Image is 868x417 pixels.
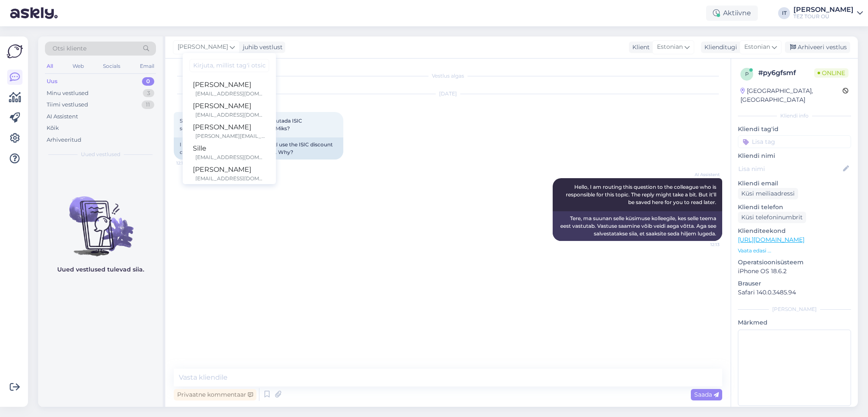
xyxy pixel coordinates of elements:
[566,184,718,205] span: Hello, I am routing this question to the colleague who is responsible for this topic. The reply m...
[706,6,758,21] div: Aktiivne
[239,43,283,52] div: juhib vestlust
[738,151,851,160] p: Kliendi nimi
[174,389,256,400] div: Privaatne kommentaar
[174,90,722,98] div: [DATE]
[793,6,854,13] div: [PERSON_NAME]
[738,236,804,243] a: [URL][DOMAIN_NAME]
[193,143,266,154] div: Sille
[174,137,343,160] div: I would like to pay for my booking and use the ISIC discount code. Unfortunately, it does not app...
[738,164,841,174] input: Lisa nimi
[183,120,276,142] a: [PERSON_NAME][PERSON_NAME][EMAIL_ADDRESS][DOMAIN_NAME]
[740,87,843,104] div: [GEOGRAPHIC_DATA], [GEOGRAPHIC_DATA]
[176,160,208,166] span: 12:13
[738,305,851,313] div: [PERSON_NAME]
[738,267,851,276] p: iPhone OS 18.6.2
[138,61,156,72] div: Email
[142,101,154,109] div: 11
[738,135,851,148] input: Lisa tag
[738,227,851,235] p: Klienditeekond
[183,78,276,99] a: [PERSON_NAME][EMAIL_ADDRESS][DOMAIN_NAME]
[793,13,854,20] div: TEZ TOUR OÜ
[47,112,78,121] div: AI Assistent
[814,68,849,78] span: Online
[701,43,737,52] div: Klienditugi
[738,318,851,327] p: Märkmed
[738,125,851,134] p: Kliendi tag'id
[738,288,851,297] p: Safari 140.0.3485.94
[45,61,55,72] div: All
[47,101,88,109] div: Tiimi vestlused
[189,59,269,72] input: Kirjuta, millist tag'i otsid
[7,43,23,59] img: Askly Logo
[183,163,276,184] a: [PERSON_NAME][EMAIL_ADDRESS][DOMAIN_NAME]
[193,122,266,132] div: [PERSON_NAME]
[193,80,266,90] div: [PERSON_NAME]
[744,42,770,52] span: Estonian
[142,77,154,86] div: 0
[629,43,650,52] div: Klient
[38,181,163,257] img: No chats
[778,7,790,19] div: IT
[738,179,851,188] p: Kliendi email
[688,241,720,248] span: 12:13
[738,112,851,120] div: Kliendi info
[178,42,228,52] span: [PERSON_NAME]
[57,265,144,274] p: Uued vestlused tulevad siia.
[81,151,120,158] span: Uued vestlused
[745,71,749,77] span: p
[195,154,266,161] div: [EMAIL_ADDRESS][DOMAIN_NAME]
[738,258,851,267] p: Operatsioonisüsteem
[143,89,154,98] div: 3
[793,6,863,20] a: [PERSON_NAME]TEZ TOUR OÜ
[195,111,266,119] div: [EMAIL_ADDRESS][DOMAIN_NAME]
[195,175,266,182] div: [EMAIL_ADDRESS][DOMAIN_NAME]
[738,212,806,223] div: Küsi telefoninumbrit
[694,391,719,398] span: Saada
[657,42,683,52] span: Estonian
[180,118,303,132] span: Soovin broneeringu eest tasuda ja kasutada ISIC sooduskoodi. Kahjuks see ei rakendu. Miks?
[53,44,86,53] span: Otsi kliente
[195,90,266,98] div: [EMAIL_ADDRESS][DOMAIN_NAME]
[47,136,81,144] div: Arhiveeritud
[738,188,798,199] div: Küsi meiliaadressi
[193,101,266,111] div: [PERSON_NAME]
[47,89,89,98] div: Minu vestlused
[688,171,720,178] span: AI Assistent
[193,165,266,175] div: [PERSON_NAME]
[195,132,266,140] div: [PERSON_NAME][EMAIL_ADDRESS][DOMAIN_NAME]
[738,247,851,255] p: Vaata edasi ...
[738,279,851,288] p: Brauser
[101,61,122,72] div: Socials
[47,77,58,86] div: Uus
[758,68,814,78] div: # py6gfsmf
[47,124,59,132] div: Kõik
[785,42,850,53] div: Arhiveeri vestlus
[183,142,276,163] a: Sille[EMAIL_ADDRESS][DOMAIN_NAME]
[174,72,722,80] div: Vestlus algas
[553,211,722,241] div: Tere, ma suunan selle küsimuse kolleegile, kes selle teema eest vastutab. Vastuse saamine võib ve...
[183,99,276,120] a: [PERSON_NAME][EMAIL_ADDRESS][DOMAIN_NAME]
[738,203,851,212] p: Kliendi telefon
[71,61,86,72] div: Web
